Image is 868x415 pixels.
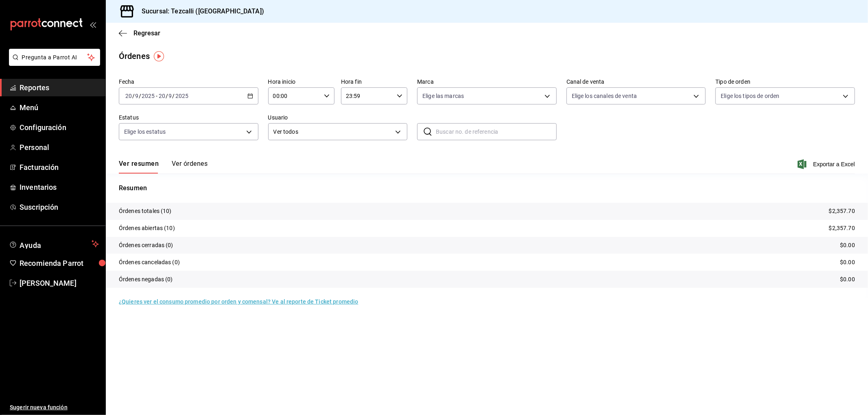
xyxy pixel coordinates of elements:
[119,298,358,305] a: ¿Quieres ver el consumo promedio por orden y comensal? Ve al reporte de Ticket promedio
[268,79,335,85] label: Hora inicio
[158,93,166,99] input: --
[566,79,706,85] label: Canal de venta
[572,92,637,100] span: Elige los canales de venta
[133,29,160,37] span: Regresar
[172,160,208,174] button: Ver órdenes
[119,115,258,121] label: Estatus
[119,275,173,284] p: Órdenes negadas (0)
[20,162,99,173] span: Facturación
[175,93,189,99] input: ----
[799,159,855,169] button: Exportar a Excel
[20,182,99,193] span: Inventarios
[119,160,208,174] div: navigation tabs
[119,183,855,193] p: Resumen
[139,93,141,99] span: /
[341,79,407,85] label: Hora fin
[166,93,168,99] span: /
[22,53,87,62] span: Pregunta a Parrot AI
[125,93,132,99] input: --
[20,258,99,269] span: Recomienda Parrot
[119,207,172,215] p: Órdenes totales (10)
[6,59,100,67] a: Pregunta a Parrot AI
[417,79,557,85] label: Marca
[20,202,99,213] span: Suscripción
[156,93,157,99] span: -
[829,207,855,215] p: $2,357.70
[721,92,779,100] span: Elige los tipos de orden
[132,93,135,99] span: /
[436,124,557,140] input: Buscar no. de referencia
[90,21,96,28] button: open_drawer_menu
[119,241,173,250] p: Órdenes cerradas (0)
[119,29,160,37] button: Regresar
[20,82,99,93] span: Reportes
[20,102,99,113] span: Menú
[20,122,99,133] span: Configuración
[154,51,164,61] img: Tooltip marker
[119,79,258,85] label: Fecha
[273,128,393,136] span: Ver todos
[715,79,855,85] label: Tipo de orden
[20,142,99,153] span: Personal
[173,93,175,99] span: /
[422,92,464,100] span: Elige las marcas
[268,115,408,121] label: Usuario
[124,128,166,136] span: Elige los estatus
[20,278,99,289] span: [PERSON_NAME]
[10,403,99,412] span: Sugerir nueva función
[119,224,175,232] p: Órdenes abiertas (10)
[20,239,88,249] span: Ayuda
[135,7,264,16] h3: Sucursal: Tezcalli ([GEOGRAPHIC_DATA])
[840,258,855,267] p: $0.00
[141,93,155,99] input: ----
[840,275,855,284] p: $0.00
[840,241,855,250] p: $0.00
[119,258,180,267] p: Órdenes canceladas (0)
[119,160,159,174] button: Ver resumen
[829,224,855,232] p: $2,357.70
[135,93,139,99] input: --
[119,50,150,62] div: Órdenes
[168,93,173,99] input: --
[9,49,100,66] button: Pregunta a Parrot AI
